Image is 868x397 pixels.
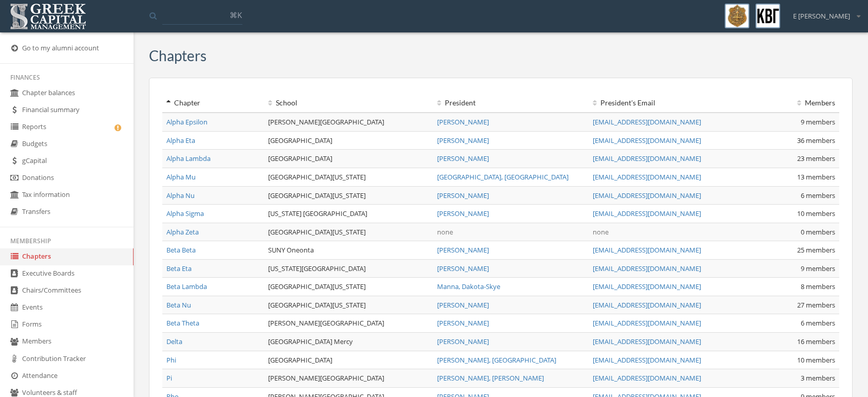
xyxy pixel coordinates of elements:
[437,337,489,346] a: [PERSON_NAME]
[264,223,433,241] td: [GEOGRAPHIC_DATA][US_STATE]
[264,131,433,150] td: [GEOGRAPHIC_DATA]
[264,205,433,223] td: [US_STATE] [GEOGRAPHIC_DATA]
[166,98,260,108] div: Chapter
[593,355,701,365] a: [EMAIL_ADDRESS][DOMAIN_NAME]
[786,4,860,21] div: E [PERSON_NAME]
[797,337,835,346] span: 16 members
[437,209,489,218] a: [PERSON_NAME]
[593,337,701,346] a: [EMAIL_ADDRESS][DOMAIN_NAME]
[166,300,191,310] a: Beta Nu
[593,318,701,328] a: [EMAIL_ADDRESS][DOMAIN_NAME]
[264,351,433,369] td: [GEOGRAPHIC_DATA]
[264,278,433,296] td: [GEOGRAPHIC_DATA][US_STATE]
[437,117,489,127] a: [PERSON_NAME]
[268,98,429,108] div: School
[593,117,701,127] a: [EMAIL_ADDRESS][DOMAIN_NAME]
[797,154,835,163] span: 23 members
[437,191,489,200] a: [PERSON_NAME]
[166,154,211,163] a: Alpha Lambda
[166,337,182,346] a: Delta
[166,191,195,200] a: Alpha Nu
[264,113,433,131] td: [PERSON_NAME][GEOGRAPHIC_DATA]
[593,154,701,163] a: [EMAIL_ADDRESS][DOMAIN_NAME]
[437,227,453,237] span: none
[801,282,835,291] span: 8 members
[437,154,489,163] a: [PERSON_NAME]
[797,355,835,365] span: 10 members
[593,227,609,237] span: none
[166,355,176,365] a: Phi
[264,168,433,186] td: [GEOGRAPHIC_DATA][US_STATE]
[801,191,835,200] span: 6 members
[593,191,701,200] a: [EMAIL_ADDRESS][DOMAIN_NAME]
[437,136,489,145] a: [PERSON_NAME]
[166,318,199,328] a: Beta Theta
[264,314,433,333] td: [PERSON_NAME][GEOGRAPHIC_DATA]
[166,373,172,383] a: Pi
[593,264,701,273] a: [EMAIL_ADDRESS][DOMAIN_NAME]
[801,117,835,127] span: 9 members
[797,136,835,145] span: 36 members
[166,245,196,255] a: Beta Beta
[593,373,701,383] a: [EMAIL_ADDRESS][DOMAIN_NAME]
[797,209,835,218] span: 10 members
[437,373,544,383] a: [PERSON_NAME], [PERSON_NAME]
[797,245,835,255] span: 25 members
[437,172,569,182] a: [GEOGRAPHIC_DATA], [GEOGRAPHIC_DATA]
[166,136,195,145] a: Alpha Eta
[437,245,489,255] a: [PERSON_NAME]
[437,282,500,291] a: Manna, Dakota-Skye
[149,48,206,64] h3: Chapters
[166,282,207,291] a: Beta Lambda
[793,11,850,21] span: E [PERSON_NAME]
[797,300,835,310] span: 27 members
[264,259,433,278] td: [US_STATE][GEOGRAPHIC_DATA]
[437,98,584,108] div: President
[593,136,701,145] a: [EMAIL_ADDRESS][DOMAIN_NAME]
[593,98,740,108] div: President 's Email
[230,10,242,20] span: ⌘K
[593,209,701,218] a: [EMAIL_ADDRESS][DOMAIN_NAME]
[593,282,701,291] a: [EMAIL_ADDRESS][DOMAIN_NAME]
[166,117,207,127] a: Alpha Epsilon
[166,264,192,273] a: Beta Eta
[593,172,701,182] a: [EMAIL_ADDRESS][DOMAIN_NAME]
[166,172,196,182] a: Alpha Mu
[264,296,433,314] td: [GEOGRAPHIC_DATA][US_STATE]
[748,98,835,108] div: Members
[264,333,433,351] td: [GEOGRAPHIC_DATA] Mercy
[437,300,489,310] a: [PERSON_NAME]
[166,227,199,237] a: Alpha Zeta
[801,318,835,328] span: 6 members
[166,209,204,218] a: Alpha Sigma
[801,227,835,237] span: 0 members
[437,264,489,273] a: [PERSON_NAME]
[264,186,433,205] td: [GEOGRAPHIC_DATA][US_STATE]
[437,318,489,328] a: [PERSON_NAME]
[437,355,556,365] a: [PERSON_NAME], [GEOGRAPHIC_DATA]
[593,245,701,255] a: [EMAIL_ADDRESS][DOMAIN_NAME]
[801,373,835,383] span: 3 members
[264,241,433,260] td: SUNY Oneonta
[797,172,835,182] span: 13 members
[264,369,433,388] td: [PERSON_NAME][GEOGRAPHIC_DATA]
[593,300,701,310] a: [EMAIL_ADDRESS][DOMAIN_NAME]
[264,150,433,168] td: [GEOGRAPHIC_DATA]
[801,264,835,273] span: 9 members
